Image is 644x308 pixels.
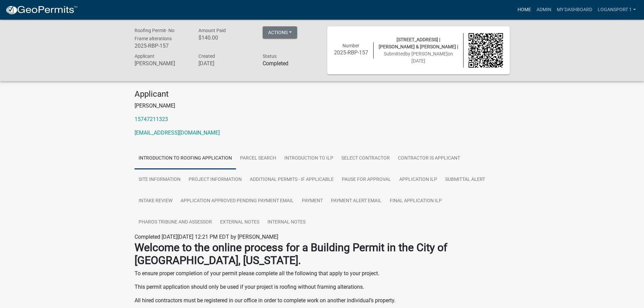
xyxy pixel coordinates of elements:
[595,3,639,16] a: Logansport 1
[135,269,510,278] p: To ensure proper completion of your permit please complete all the following that apply to your p...
[246,169,338,191] a: Additional Permits - If Applicable
[515,3,534,16] a: Home
[135,297,510,305] p: All hired contractors must be registered in our office in order to complete work on another indiv...
[216,212,263,233] a: External Notes
[395,169,441,191] a: Application ILP
[135,241,447,267] strong: Welcome to the online process for a Building Permit in the City of [GEOGRAPHIC_DATA], [US_STATE].
[394,148,464,169] a: Contractor is Applicant
[198,34,253,41] h6: $140.00
[135,283,510,291] p: This permit application should only be used if your project is roofing without framing alterations.
[198,53,215,59] span: Created
[135,169,185,191] a: Site Information
[298,190,327,212] a: Payment
[135,53,154,59] span: Applicant
[342,43,359,48] span: Number
[135,190,176,212] a: Intake Review
[198,60,253,67] h6: [DATE]
[135,102,510,110] p: [PERSON_NAME]
[176,190,298,212] a: Application Approved Pending Payment Email
[469,33,503,68] img: QR code
[338,169,395,191] a: Pause for Approval
[263,212,310,233] a: Internal Notes
[441,169,489,191] a: Submittal Alert
[534,3,554,16] a: Admin
[236,148,280,169] a: Parcel search
[135,129,220,136] a: [EMAIL_ADDRESS][DOMAIN_NAME]
[405,51,448,56] span: by [PERSON_NAME]
[135,212,216,233] a: Pharos Tribune and Assessor
[185,169,246,191] a: Project information
[337,148,394,169] a: Select contractor
[386,190,446,212] a: Final Application ILP
[135,60,189,67] h6: [PERSON_NAME]
[135,28,174,41] span: Roofing Permit- No Frame alterations
[384,51,453,64] span: Submitted on [DATE]
[263,26,297,39] button: Actions
[554,3,595,16] a: My Dashboard
[135,148,236,169] a: Introduction to Roofing Application
[280,148,337,169] a: Introduction to ILP
[135,89,510,99] h4: Applicant
[263,53,277,59] span: Status
[263,60,288,67] strong: Completed
[135,116,168,122] a: 15747211323
[198,28,226,33] span: Amount Paid
[135,234,278,240] span: Completed [DATE][DATE] 12:21 PM EDT by [PERSON_NAME]
[334,49,368,56] h6: 2025-RBP-157
[379,37,458,49] span: [STREET_ADDRESS] | [PERSON_NAME] & [PERSON_NAME] |
[135,43,189,49] h6: 2025-RBP-157
[327,190,386,212] a: Payment Alert Email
